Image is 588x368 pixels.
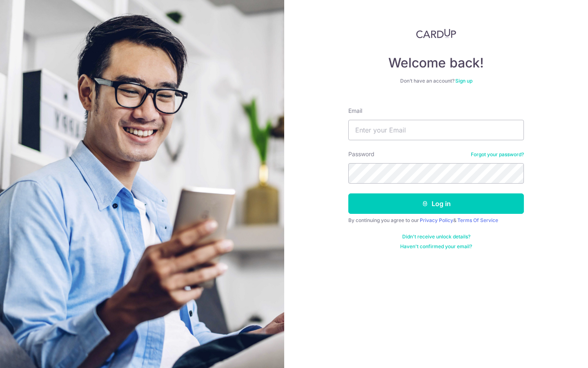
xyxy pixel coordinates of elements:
img: CardUp Logo [416,29,456,38]
a: Didn't receive unlock details? [402,233,470,240]
button: Log in [348,193,524,214]
h4: Welcome back! [348,55,524,71]
div: Don’t have an account? [348,78,524,84]
label: Email [348,107,362,115]
label: Password [348,150,374,158]
div: By continuing you agree to our & [348,217,524,224]
a: Forgot your password? [471,151,524,158]
a: Sign up [455,78,472,84]
input: Enter your Email [348,120,524,140]
a: Terms Of Service [457,217,498,223]
a: Privacy Policy [420,217,453,223]
a: Haven't confirmed your email? [400,243,472,250]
